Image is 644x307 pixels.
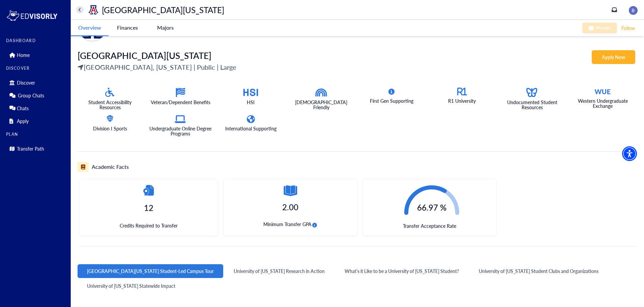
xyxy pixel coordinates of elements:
img: logo [6,9,58,22]
label: DASHBOARD [6,38,66,43]
div: Group Chats [6,90,66,101]
span: Minimum Transfer GPA [263,221,318,229]
button: home [76,6,84,13]
p: International Supporting [225,126,276,131]
p: Group Chats [18,93,44,98]
span: Credits Required to Transfer [120,222,178,229]
p: Transfer Path [17,146,44,152]
p: Student Accessibility Resources [78,100,143,110]
img: universityName [88,4,99,15]
button: University of [US_STATE] Research in Action [224,264,334,278]
p: Division I Sports [93,126,127,131]
div: Home [6,50,66,60]
span: 66.97 % [404,202,459,213]
h4: 12 [144,203,153,213]
span: [GEOGRAPHIC_DATA][US_STATE] [78,49,211,62]
span: Transfer Acceptance Rate [403,222,456,229]
p: Chats [17,105,29,111]
p: R1 University [448,98,476,103]
p: HSI [247,100,255,105]
p: Undergraduate Online Degree Programs [148,126,213,136]
p: Western Undergraduate Exchange [570,98,635,109]
p: Home [17,52,30,58]
div: Transfer Path [6,143,66,154]
button: Finances [109,20,146,35]
p: Apply [17,118,29,124]
p: Veteran/Dependent Benefits [151,100,210,105]
p: Discover [17,80,35,86]
div: Discover [6,77,66,88]
button: Follow [621,24,636,32]
button: What’s it Like to be a University of [US_STATE] Student? [335,264,468,278]
button: University of [US_STATE] Statewide Impact [78,279,185,293]
button: Overview [71,20,109,36]
div: Accessibility Menu [622,146,637,161]
button: Apply Now [592,50,635,64]
button: Majors [146,20,184,35]
p: Undocumented Student Resources [500,100,565,110]
div: Apply [6,116,66,126]
button: [GEOGRAPHIC_DATA][US_STATE] Student-Led Campus Tour [78,264,223,278]
label: PLAN [6,132,66,137]
button: University of [US_STATE] Student Clubs and Organizations [469,264,608,278]
h4: 2.00 [282,202,298,212]
h5: Academic Facts [92,163,129,171]
p: First Gen Supporting [370,98,413,103]
img: image [629,6,638,15]
label: DISCOVER [6,66,66,71]
p: [DEMOGRAPHIC_DATA] Friendly [289,100,354,110]
p: [GEOGRAPHIC_DATA], [US_STATE] | Public | Large [78,62,236,72]
p: [GEOGRAPHIC_DATA][US_STATE] [102,6,224,13]
a: inbox [612,7,617,12]
button: circle-info [312,221,318,229]
div: Chats [6,103,66,114]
